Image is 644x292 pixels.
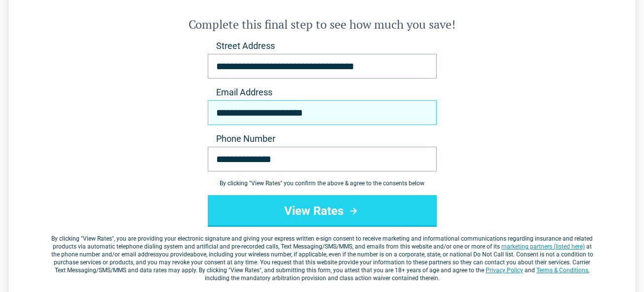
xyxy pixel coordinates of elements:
[208,179,437,187] div: By clicking " View Rates " you confirm the above & agree to the consents below
[83,235,112,242] span: View Rates
[501,243,585,250] a: marketing partners (listed here)
[208,40,437,52] label: Street Address
[48,235,596,282] label: By clicking " ", you are providing your electronic signature and giving your express written e-si...
[208,133,437,145] label: Phone Number
[48,16,596,32] h2: Complete this final step to see how much you save!
[536,267,588,274] a: Terms & Conditions
[208,86,437,98] label: Email Address
[486,267,523,274] a: Privacy Policy
[208,195,437,227] button: View Rates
